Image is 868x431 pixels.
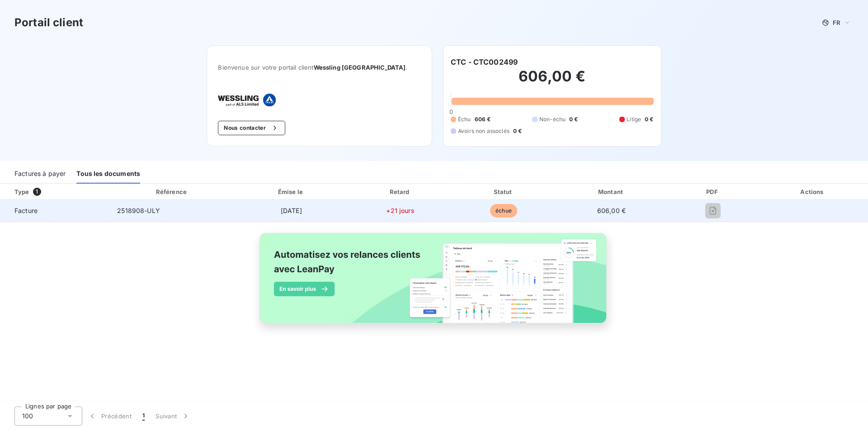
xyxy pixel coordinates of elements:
[539,115,566,123] span: Non-échu
[458,127,509,135] span: Avoirs non associés
[597,207,626,214] span: 606,00 €
[386,207,414,214] span: +21 jours
[218,94,276,106] img: Company logo
[759,187,866,196] div: Actions
[490,204,517,218] span: échue
[14,14,83,31] h3: Portail client
[236,187,347,196] div: Émise le
[670,187,756,196] div: PDF
[645,115,653,123] span: 0 €
[449,108,453,115] span: 0
[33,188,41,196] span: 1
[218,64,421,71] span: Bienvenue sur votre portail client .
[7,206,103,215] span: Facture
[251,227,617,339] img: banner
[350,187,451,196] div: Retard
[22,412,33,421] span: 100
[833,19,840,26] span: FR
[137,407,150,426] button: 1
[218,121,285,135] button: Nous contacter
[281,207,302,214] span: [DATE]
[14,165,66,184] div: Factures à payer
[142,412,145,421] span: 1
[9,187,108,196] div: Type
[513,127,522,135] span: 0 €
[150,407,196,426] button: Suivant
[475,115,491,123] span: 606 €
[451,67,654,95] h2: 606,00 €
[569,115,578,123] span: 0 €
[156,188,187,195] div: Référence
[314,64,406,71] span: Wessling [GEOGRAPHIC_DATA]
[451,57,518,67] h6: CTC - CTC002499
[627,115,641,123] span: Litige
[557,187,666,196] div: Montant
[117,207,160,214] span: 2518908-ULY
[458,115,471,123] span: Échu
[76,165,140,184] div: Tous les documents
[454,187,553,196] div: Statut
[82,407,137,426] button: Précédent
